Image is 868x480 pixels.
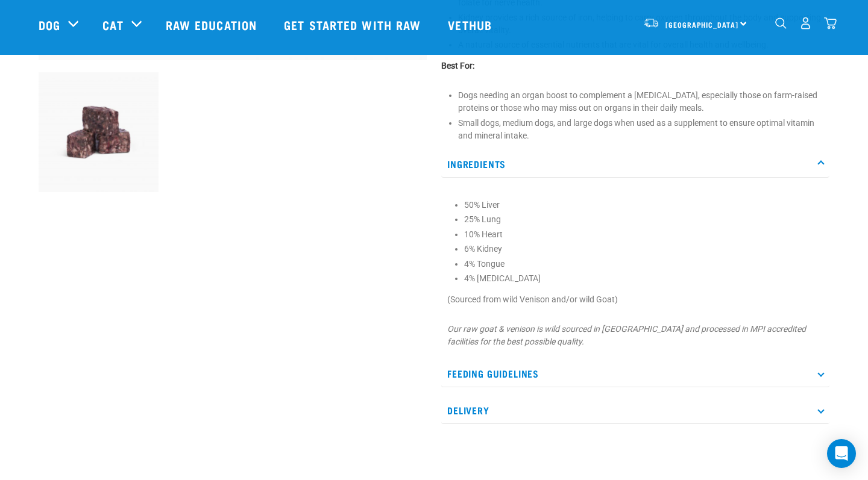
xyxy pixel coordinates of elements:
em: Our raw goat & venison is wild sourced in [GEOGRAPHIC_DATA] and processed in MPI accredited facil... [447,324,806,346]
strong: Best For: [441,61,474,70]
a: Dog [39,16,60,34]
a: Raw Education [154,1,272,49]
li: 10% Heart [464,228,823,241]
a: Get started with Raw [272,1,436,49]
li: 50% Liver [464,199,823,211]
img: van-moving.png [643,17,659,28]
p: Delivery [441,397,829,424]
p: Feeding Guidelines [441,360,829,387]
a: Cat [102,16,123,34]
li: 25% Lung [464,213,823,226]
li: 6% Kidney [464,243,823,255]
p: Ingredients [441,151,829,178]
span: [GEOGRAPHIC_DATA] [665,22,738,26]
p: (Sourced from wild Venison and/or wild Goat) [447,293,823,306]
li: Small dogs, medium dogs, and large dogs when used as a supplement to ensure optimal vitamin and m... [458,117,829,142]
li: 4% Tongue [464,258,823,270]
img: Wild Organ Mix [39,72,159,192]
div: Open Intercom Messenger [827,439,856,468]
a: Vethub [436,1,507,49]
li: 4% [MEDICAL_DATA] [464,272,823,285]
li: Dogs needing an organ boost to complement a [MEDICAL_DATA], especially those on farm-raised prote... [458,89,829,114]
img: home-icon@2x.png [824,17,837,30]
img: user.png [799,17,812,30]
img: home-icon-1@2x.png [775,17,787,29]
